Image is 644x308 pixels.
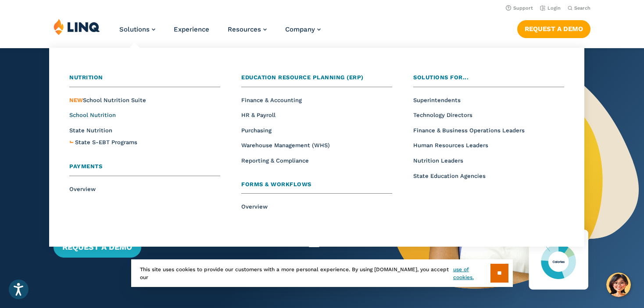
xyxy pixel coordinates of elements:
a: Nutrition [69,73,220,87]
a: Purchasing [241,127,272,134]
a: Finance & Business Operations Leaders [413,127,525,134]
a: Overview [241,203,268,210]
img: LINQ | K‑12 Software [54,18,100,35]
a: Education Resource Planning (ERP) [241,73,392,87]
a: HR & Payroll [241,112,275,118]
a: Nutrition Leaders [413,157,463,164]
nav: Button Navigation [517,18,590,38]
button: Hello, have a question? Let’s chat. [606,273,631,297]
span: Payments [69,163,102,170]
span: Solutions [119,25,150,33]
span: NEW [69,97,83,103]
a: School Nutrition [69,112,116,118]
span: Forms & Workflows [241,181,311,188]
a: Solutions [119,25,155,33]
span: Resources [228,25,261,33]
a: Support [506,5,533,11]
a: Technology Directors [413,112,472,118]
a: NEWSchool Nutrition Suite [69,97,146,103]
a: Human Resources Leaders [413,142,488,149]
a: State Nutrition [69,127,112,134]
span: Nutrition [69,74,103,81]
button: Open Search Bar [568,5,590,11]
a: Overview [69,186,96,192]
a: Warehouse Management (WHS) [241,142,330,149]
a: Solutions for... [413,73,564,87]
span: Education Resource Planning (ERP) [241,74,364,81]
a: Finance & Accounting [241,97,302,103]
div: This site uses cookies to provide our customers with a more personal experience. By using [DOMAIN... [131,259,513,287]
a: Request a Demo [517,20,590,38]
a: Resources [228,25,267,33]
span: Company [285,25,315,33]
a: State Education Agencies [413,173,486,179]
span: School Nutrition Suite [69,97,146,103]
span: Solutions for... [413,74,469,81]
a: Company [285,25,321,33]
nav: Primary Navigation [119,18,321,47]
a: Reporting & Compliance [241,157,309,164]
a: Payments [69,162,220,176]
span: State S-EBT Programs [75,139,137,145]
a: State S-EBT Programs [75,138,137,147]
a: Experience [174,25,209,33]
a: Login [540,5,561,11]
a: Request a Demo [54,237,141,258]
a: Forms & Workflows [241,180,392,194]
a: use of cookies. [453,266,490,281]
a: Superintendents [413,97,461,103]
span: Search [574,5,590,11]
